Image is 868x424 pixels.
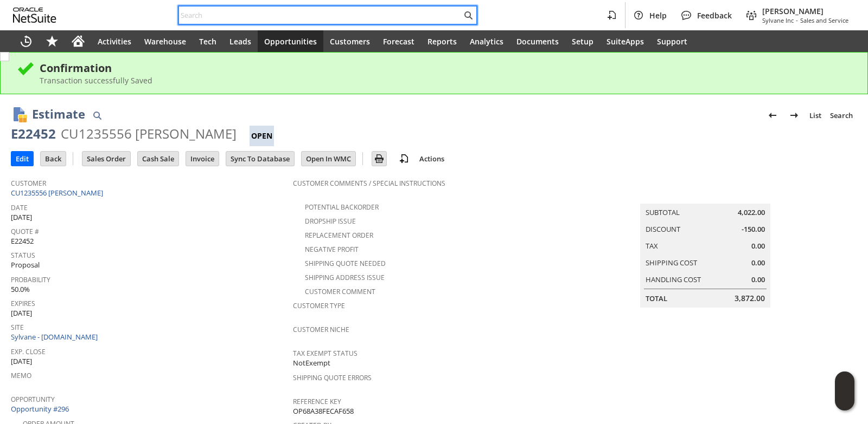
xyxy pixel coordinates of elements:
[293,406,354,416] span: OP68A38FECAF658
[293,349,358,358] a: Tax Exempt Status
[46,35,59,48] svg: Shortcuts
[646,275,701,284] a: Handling Cost
[302,152,355,166] input: Open In WMC
[462,9,475,22] svg: Search
[305,259,386,268] a: Shipping Quote Needed
[305,203,379,212] a: Potential Backorder
[11,275,50,284] a: Probability
[305,287,375,296] a: Customer Comment
[11,152,33,166] input: Edit
[646,293,667,303] a: Total
[98,36,131,47] span: Activities
[766,109,779,122] img: Previous
[11,332,100,342] a: Sylvane - [DOMAIN_NAME]
[463,30,510,52] a: Analytics
[199,36,216,47] span: Tech
[40,61,851,75] div: Confirmation
[11,227,39,236] a: Quote #
[742,224,765,234] span: -150.00
[650,30,694,52] a: Support
[697,10,732,21] span: Feedback
[376,30,421,52] a: Forecast
[649,10,667,21] span: Help
[11,299,35,308] a: Expires
[65,30,91,52] a: Home
[800,16,848,24] span: Sales and Service
[607,36,644,47] span: SuiteApps
[11,125,56,142] div: E22452
[510,30,565,52] a: Documents
[762,6,848,16] span: [PERSON_NAME]
[565,30,600,52] a: Setup
[258,30,323,52] a: Opportunities
[39,30,65,52] div: Shortcuts
[796,16,798,24] span: -
[293,397,341,406] a: Reference Key
[11,203,28,212] a: Date
[11,404,72,414] a: Opportunity #296
[13,8,56,23] svg: logo
[20,35,33,48] svg: Recent Records
[835,392,854,411] span: Oracle Guided Learning Widget. To move around, please hold and drag
[11,188,106,198] a: CU1235556 [PERSON_NAME]
[293,179,445,188] a: Customer Comments / Special Instructions
[13,30,39,52] a: Recent Records
[398,152,411,165] img: add-record.svg
[305,217,356,226] a: Dropship Issue
[600,30,650,52] a: SuiteApps
[229,36,251,47] span: Leads
[751,258,765,268] span: 0.00
[751,275,765,285] span: 0.00
[293,358,330,368] span: NotExempt
[72,35,85,48] svg: Home
[738,207,765,218] span: 4,022.00
[11,308,32,318] span: [DATE]
[193,30,223,52] a: Tech
[323,30,376,52] a: Customers
[735,293,765,304] span: 3,872.00
[264,36,317,47] span: Opportunities
[41,152,66,166] input: Back
[11,251,35,260] a: Status
[640,186,770,204] caption: Summary
[11,371,31,380] a: Memo
[226,152,294,166] input: Sync To Database
[470,36,503,47] span: Analytics
[11,356,32,367] span: [DATE]
[330,36,370,47] span: Customers
[11,347,46,356] a: Exp. Close
[751,241,765,251] span: 0.00
[305,245,359,254] a: Negative Profit
[11,179,46,188] a: Customer
[646,258,697,268] a: Shipping Cost
[11,260,40,270] span: Proposal
[11,323,24,332] a: Site
[11,212,32,223] span: [DATE]
[516,36,559,47] span: Documents
[427,36,457,47] span: Reports
[186,152,219,166] input: Invoice
[138,152,178,166] input: Cash Sale
[91,30,138,52] a: Activities
[805,107,826,124] a: List
[421,30,463,52] a: Reports
[788,109,801,122] img: Next
[572,36,593,47] span: Setup
[293,301,345,310] a: Customer Type
[305,273,385,282] a: Shipping Address Issue
[762,16,794,24] span: Sylvane Inc
[223,30,258,52] a: Leads
[144,36,186,47] span: Warehouse
[373,152,386,165] img: Print
[179,9,462,22] input: Search
[646,224,680,234] a: Discount
[293,325,349,334] a: Customer Niche
[61,125,237,142] div: CU1235556 [PERSON_NAME]
[415,154,449,164] a: Actions
[646,241,658,251] a: Tax
[32,105,85,123] h1: Estimate
[657,36,687,47] span: Support
[305,231,373,240] a: Replacement Order
[250,126,274,146] div: Open
[835,371,854,410] iframe: Click here to launch Oracle Guided Learning Help Panel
